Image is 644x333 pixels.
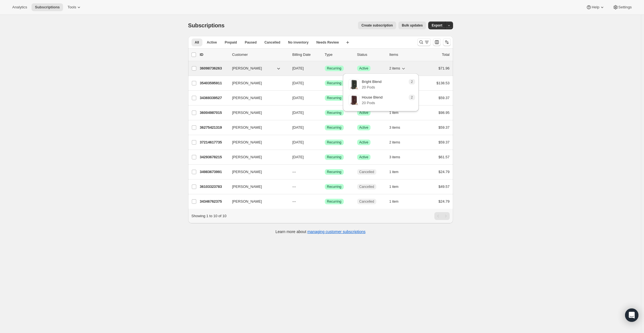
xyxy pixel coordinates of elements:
button: 2 items [389,138,406,146]
p: Bright Blend [362,79,382,85]
div: 34983673991[PERSON_NAME]---SuccessRecurringCancelled1 item$24.79 [200,168,450,176]
p: 36275421319 [200,125,228,130]
p: Total [442,52,449,58]
span: Recurring [327,140,342,145]
button: 1 item [389,198,405,205]
span: Cancelled [265,40,280,45]
button: Sort the results [443,38,451,46]
p: Learn more about [275,229,365,234]
button: [PERSON_NAME] [229,153,285,162]
div: Open Intercom Messenger [625,308,638,322]
p: Billing Date [292,52,320,58]
span: Recurring [327,199,342,204]
span: --- [292,185,296,189]
span: Export [432,23,442,28]
span: $59.37 [439,125,450,130]
p: 20 Pods [362,85,382,90]
div: 36004987015[PERSON_NAME][DATE]SuccessRecurringSuccessActive1 item$98.95 [200,109,450,117]
span: Recurring [327,125,342,130]
span: [PERSON_NAME] [232,125,262,130]
span: [PERSON_NAME] [232,66,262,71]
div: 37214617735[PERSON_NAME][DATE]SuccessRecurringSuccessActive2 items$59.37 [200,138,450,146]
div: 34293678215[PERSON_NAME][DATE]SuccessRecurringSuccessActive3 items$61.57 [200,153,450,161]
span: [DATE] [292,81,304,85]
p: 20 Pods [362,100,382,106]
button: Bulk updates [398,21,426,29]
p: 34369339527 [200,95,228,101]
span: $71.96 [439,66,450,70]
span: Cancelled [359,185,374,189]
div: 34369339527[PERSON_NAME][DATE]SuccessRecurringSuccessActive1 item$59.37 [200,94,450,102]
button: 3 items [389,153,406,161]
nav: Pagination [434,212,450,220]
span: --- [292,199,296,203]
p: 36098736263 [200,66,228,71]
span: [PERSON_NAME] [232,95,262,101]
button: Analytics [9,3,30,11]
span: [PERSON_NAME] [232,154,262,160]
span: [DATE] [292,66,304,70]
span: [DATE] [292,111,304,115]
span: [DATE] [292,96,304,100]
span: Recurring [327,96,342,100]
span: Subscriptions [35,5,60,9]
p: 34346762375 [200,199,228,204]
span: 2 items [389,140,400,145]
p: 36103323783 [200,184,228,190]
p: 36004987015 [200,110,228,116]
div: Items [389,52,417,58]
div: 36275421319[PERSON_NAME][DATE]SuccessRecurringSuccessActive3 items$59.37 [200,124,450,131]
button: 1 item [389,183,405,191]
a: managing customer subscriptions [307,229,365,234]
p: Status [357,52,385,58]
span: $24.79 [439,199,450,203]
span: [DATE] [292,140,304,144]
span: $49.57 [439,185,450,189]
p: 34983673991 [200,169,228,175]
span: 3 items [389,155,400,159]
span: Recurring [327,170,342,174]
span: Recurring [327,155,342,159]
button: [PERSON_NAME] [229,108,285,117]
span: $138.53 [437,81,450,85]
span: [PERSON_NAME] [232,110,262,116]
span: $59.37 [439,96,450,100]
p: 34293678215 [200,154,228,160]
div: 36103323783[PERSON_NAME]---SuccessRecurringCancelled1 item$49.57 [200,183,450,191]
button: Settings [609,3,635,11]
span: Active [207,40,217,45]
button: 3 items [389,124,406,131]
div: 34346762375[PERSON_NAME]---SuccessRecurringCancelled1 item$24.79 [200,198,450,205]
span: $24.79 [439,170,450,174]
p: 35403595911 [200,80,228,86]
button: [PERSON_NAME] [229,167,285,176]
span: Recurring [327,66,342,71]
span: [DATE] [292,125,304,130]
p: 37214617735 [200,140,228,145]
span: Recurring [327,185,342,189]
span: Settings [618,5,632,9]
span: Needs Review [316,40,339,45]
p: Showing 1 to 10 of 10 [192,213,227,219]
span: Subscriptions [188,22,225,28]
span: Cancelled [359,199,374,204]
span: Active [359,155,369,159]
span: Paused [245,40,257,45]
span: Recurring [327,81,342,85]
button: Help [583,3,608,11]
div: Type [325,52,353,58]
button: Export [428,21,446,29]
button: [PERSON_NAME] [229,197,285,206]
span: 2 [411,95,413,100]
button: Create new view [343,39,352,46]
button: Create subscription [358,21,396,29]
span: Recurring [327,111,342,115]
div: 35403595911[PERSON_NAME][DATE]SuccessRecurringSuccessActive6 items$138.53 [200,79,450,87]
span: 3 items [389,125,400,130]
span: $59.37 [439,140,450,144]
span: Analytics [12,5,27,9]
span: $98.95 [439,111,450,115]
span: 2 items [389,66,400,71]
button: 2 items [389,64,406,72]
span: Active [359,125,369,130]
